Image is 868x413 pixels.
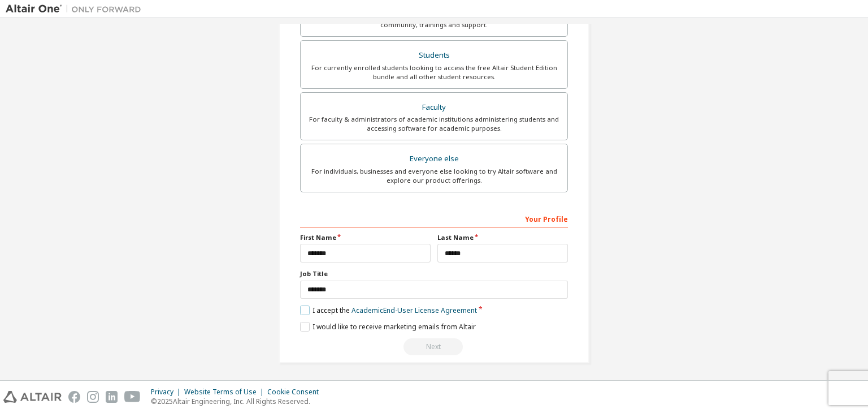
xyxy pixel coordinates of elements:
[300,322,476,332] label: I would like to receive marketing emails from Altair
[437,233,568,242] label: Last Name
[307,151,561,167] div: Everyone else
[300,338,568,355] div: Read and acccept EULA to continue
[6,3,147,15] img: Altair One
[184,388,267,397] div: Website Terms of Use
[87,391,99,403] img: instagram.svg
[351,306,477,315] a: Academic End-User License Agreement
[300,233,431,242] label: First Name
[300,306,477,315] label: I accept the
[307,115,561,133] div: For faculty & administrators of academic institutions administering students and accessing softwa...
[307,100,561,115] div: Faculty
[267,388,325,397] div: Cookie Consent
[307,63,561,81] div: For currently enrolled students looking to access the free Altair Student Edition bundle and all ...
[300,269,568,278] label: Job Title
[151,388,184,397] div: Privacy
[307,167,561,185] div: For individuals, businesses and everyone else looking to try Altair software and explore our prod...
[106,391,118,403] img: linkedin.svg
[3,391,62,403] img: altair_logo.svg
[68,391,80,403] img: facebook.svg
[151,397,325,406] p: © 2025 Altair Engineering, Inc. All Rights Reserved.
[307,48,561,63] div: Students
[300,209,568,227] div: Your Profile
[124,391,141,403] img: youtube.svg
